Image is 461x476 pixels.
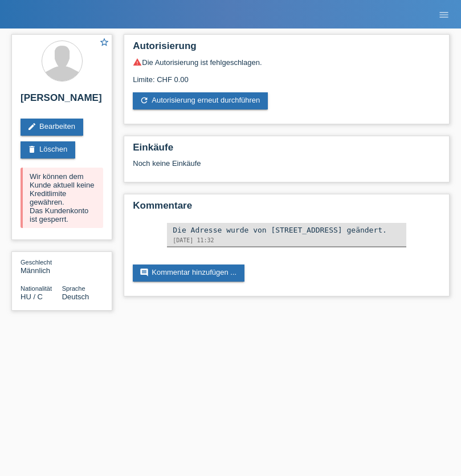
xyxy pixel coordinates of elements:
div: Männlich [21,258,62,275]
i: refresh [140,96,149,105]
a: commentKommentar hinzufügen ... [133,265,244,282]
a: editBearbeiten [21,119,83,136]
i: edit [27,122,36,131]
div: [DATE] 11:32 [173,237,401,243]
i: menu [438,9,450,21]
i: star_border [99,37,109,47]
div: Die Autorisierung ist fehlgeschlagen. [133,58,440,67]
div: Die Adresse wurde von [STREET_ADDRESS] geändert. [173,226,401,234]
span: Nationalität [21,285,52,292]
span: Geschlecht [21,259,52,266]
i: warning [133,58,142,67]
div: Noch keine Einkäufe [133,159,440,176]
a: star_border [99,37,109,49]
div: Limite: CHF 0.00 [133,67,440,84]
h2: Autorisierung [133,40,440,58]
span: Ungarn / C / 01.06.2016 [21,292,43,301]
div: Wir können dem Kunde aktuell keine Kreditlimite gewähren. Das Kundenkonto ist gesperrt. [21,168,103,228]
h2: [PERSON_NAME] [21,92,103,109]
h2: Kommentare [133,200,440,217]
a: deleteLöschen [21,141,75,158]
h2: Einkäufe [133,142,440,159]
i: comment [140,268,149,277]
span: Deutsch [62,292,89,301]
i: delete [27,145,36,154]
a: refreshAutorisierung erneut durchführen [133,92,268,109]
a: menu [433,11,455,18]
span: Sprache [62,285,85,292]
